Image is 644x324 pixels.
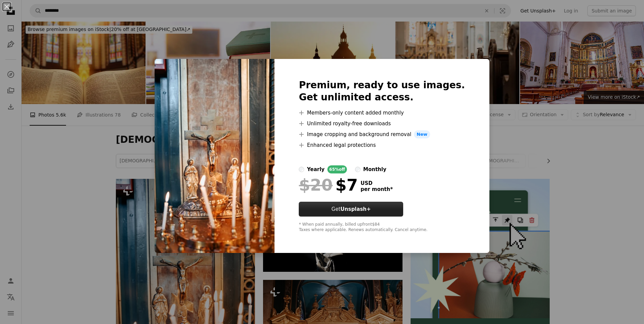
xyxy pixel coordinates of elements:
input: monthly [355,167,360,172]
li: Members-only content added monthly [299,109,465,117]
li: Unlimited royalty-free downloads [299,120,465,128]
span: New [414,130,430,138]
span: per month * [360,186,393,192]
strong: Unsplash+ [341,206,371,212]
h2: Premium, ready to use images. Get unlimited access. [299,79,465,103]
div: 65% off [327,165,347,173]
span: USD [360,180,393,186]
li: Enhanced legal protections [299,141,465,149]
div: * When paid annually, billed upfront $84 Taxes where applicable. Renews automatically. Cancel any... [299,222,465,233]
span: $20 [299,176,332,194]
li: Image cropping and background removal [299,130,465,138]
div: $7 [299,176,358,194]
div: monthly [363,165,386,173]
input: yearly65%off [299,167,304,172]
div: yearly [307,165,324,173]
button: GetUnsplash+ [299,202,403,217]
img: premium_photo-1678233035759-89e0ab1062de [155,59,275,253]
